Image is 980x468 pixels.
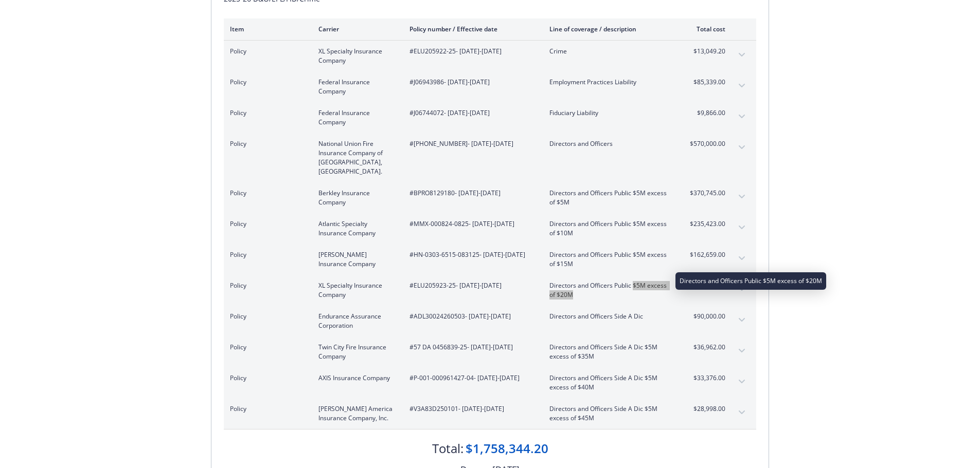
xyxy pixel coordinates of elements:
div: PolicyEndurance Assurance Corporation#ADL30024260503- [DATE]-[DATE]Directors and Officers Side A ... [224,306,756,336]
button: expand content [734,78,750,94]
span: Atlantic Specialty Insurance Company [318,219,393,238]
span: #V3A83D250101 - [DATE]-[DATE] [409,404,533,414]
span: $9,866.00 [687,108,725,118]
span: Directors and Officers Side A Dic [549,312,670,321]
span: Directors and Officers Public $5M excess of $15M [549,250,670,269]
span: Directors and Officers Side A Dic $5M excess of $35M [549,343,670,361]
div: Policy[PERSON_NAME] Insurance Company#HN-0303-6515-083125- [DATE]-[DATE]Directors and Officers Pu... [224,244,756,275]
span: Endurance Assurance Corporation [318,312,393,330]
div: PolicyXL Specialty Insurance Company#ELU205922-25- [DATE]-[DATE]Crime$13,049.20expand content [224,41,756,71]
span: Fiduciary Liability [549,108,670,118]
span: AXIS Insurance Company [318,373,393,383]
span: Federal Insurance Company [318,78,393,96]
span: $13,049.20 [687,47,725,56]
span: Crime [549,47,670,56]
button: expand content [734,281,750,297]
span: $90,000.00 [687,312,725,321]
span: Policy [230,404,302,414]
span: [PERSON_NAME] America Insurance Company, Inc. [318,404,393,423]
div: PolicyXL Specialty Insurance Company#ELU205923-25- [DATE]-[DATE]Directors and Officers Public $5M... [224,275,756,306]
span: #BPRO8129180 - [DATE]-[DATE] [409,189,533,198]
button: expand content [734,373,750,390]
span: XL Specialty Insurance Company [318,47,393,65]
span: Policy [230,108,302,118]
span: $370,745.00 [687,189,725,198]
div: PolicyNational Union Fire Insurance Company of [GEOGRAPHIC_DATA], [GEOGRAPHIC_DATA].#[PHONE_NUMBE... [224,133,756,182]
span: #MMX-000824-0825 - [DATE]-[DATE] [409,219,533,229]
span: Directors and Officers Public $5M excess of $5M [549,189,670,207]
button: expand content [734,189,750,205]
span: Policy [230,281,302,290]
button: expand content [734,343,750,359]
span: #ELU205923-25 - [DATE]-[DATE] [409,281,533,290]
span: Policy [230,373,302,383]
div: Carrier [318,25,393,33]
div: PolicyTwin City Fire Insurance Company#57 DA 0456839-25- [DATE]-[DATE]Directors and Officers Side... [224,336,756,367]
span: Berkley Insurance Company [318,189,393,207]
span: XL Specialty Insurance Company [318,281,393,299]
span: Directors and Officers Public $5M excess of $20M [549,281,670,299]
button: expand content [734,219,750,236]
span: Employment Practices Liability [549,78,670,87]
span: Policy [230,47,302,56]
span: Policy [230,343,302,352]
span: #J06744072 - [DATE]-[DATE] [409,108,533,118]
span: #HN-0303-6515-083125 - [DATE]-[DATE] [409,250,533,259]
div: PolicyAtlantic Specialty Insurance Company#MMX-000824-0825- [DATE]-[DATE]Directors and Officers P... [224,213,756,244]
span: Directors and Officers Side A Dic $5M excess of $40M [549,373,670,392]
span: #[PHONE_NUMBER] - [DATE]-[DATE] [409,139,533,148]
span: $235,423.00 [687,219,725,229]
span: $36,962.00 [687,343,725,352]
span: $162,659.00 [687,250,725,259]
span: National Union Fire Insurance Company of [GEOGRAPHIC_DATA], [GEOGRAPHIC_DATA]. [318,139,393,176]
div: PolicyFederal Insurance Company#J06943986- [DATE]-[DATE]Employment Practices Liability$85,339.00e... [224,71,756,102]
span: $33,376.00 [687,373,725,383]
div: PolicyFederal Insurance Company#J06744072- [DATE]-[DATE]Fiduciary Liability$9,866.00expand content [224,102,756,133]
div: PolicyAXIS Insurance Company#P-001-000961427-04- [DATE]-[DATE]Directors and Officers Side A Dic $... [224,367,756,398]
span: #ADL30024260503 - [DATE]-[DATE] [409,312,533,321]
span: Directors and Officers Public $5M excess of $10M [549,219,670,238]
span: #ELU205922-25 - [DATE]-[DATE] [409,47,533,56]
button: expand content [734,108,750,125]
span: $85,339.00 [687,78,725,87]
span: Directors and Officers [549,139,670,148]
button: expand content [734,312,750,328]
span: Twin City Fire Insurance Company [318,343,393,361]
button: expand content [734,404,750,421]
div: Policy number / Effective date [409,25,533,33]
span: Policy [230,78,302,87]
span: #57 DA 0456839-25 - [DATE]-[DATE] [409,343,533,352]
div: Total cost [687,25,725,33]
span: $28,998.00 [687,404,725,414]
span: Policy [230,219,302,229]
button: expand content [734,139,750,156]
div: PolicyBerkley Insurance Company#BPRO8129180- [DATE]-[DATE]Directors and Officers Public $5M exces... [224,182,756,213]
span: #J06943986 - [DATE]-[DATE] [409,78,533,87]
div: Item [230,25,302,33]
button: expand content [734,47,750,63]
span: [PERSON_NAME] Insurance Company [318,250,393,269]
span: Directors and Officers Side A Dic $5M excess of $45M [549,404,670,423]
span: Federal Insurance Company [318,108,393,127]
span: $570,000.00 [687,139,725,148]
span: Policy [230,139,302,148]
span: #P-001-000961427-04 - [DATE]-[DATE] [409,373,533,383]
div: Line of coverage / description [549,25,670,33]
span: Policy [230,189,302,198]
button: expand content [734,250,750,267]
